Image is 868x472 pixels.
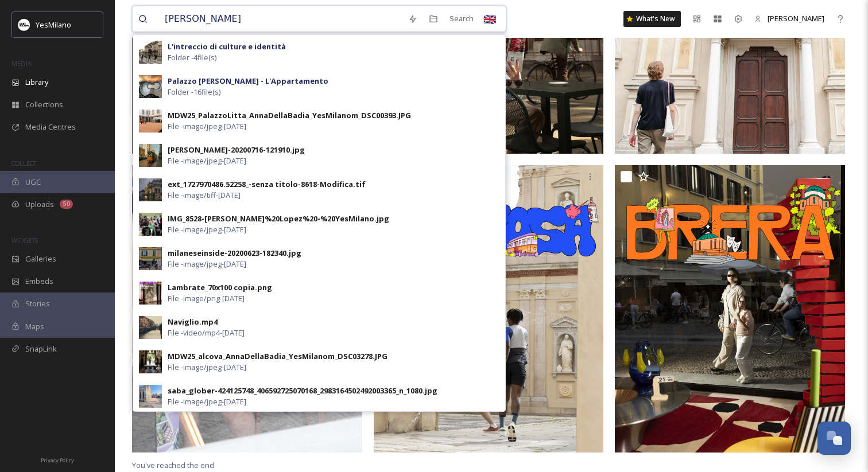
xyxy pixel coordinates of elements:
strong: L'intreccio di culture e identità [168,41,286,52]
img: e3de72d8-b717-4153-ad33-73d6fa9c0ce8.jpg [139,178,162,201]
span: [PERSON_NAME] [768,13,824,24]
img: bc444592-18ba-4d09-8371-f42bfbf2aa64.jpg [139,282,162,305]
div: [PERSON_NAME]-20200716-121910.jpg [168,145,305,155]
a: [PERSON_NAME] [749,7,830,30]
span: File - image/jpeg - [DATE] [168,259,246,270]
img: b200503a-834b-4425-92fb-109b1cedcf1a.jpg [139,41,162,64]
div: Lambrate_70x100 copia.png [168,282,272,293]
button: Open Chat [817,422,851,455]
span: Folder - 16 file(s) [168,87,220,97]
div: 🇬🇧 [479,9,500,29]
span: File - video/mp4 - [DATE] [168,327,245,338]
span: File - image/jpeg - [DATE] [168,224,246,235]
img: Naviglio.jpg [139,316,162,339]
span: Maps [25,321,44,332]
span: SnapLink [25,344,57,354]
img: Snapinsta.app_424125748_406592725070168_2983164502492003365_n_1080.jpg [139,385,162,408]
span: MEDIA [11,59,32,68]
span: Media Centres [25,122,76,132]
span: File - image/tiff - [DATE] [168,190,241,201]
img: a044357c415de4c8bef7b34a22551e1e28cbed2df416b781ce8d111d26a09b85.jpg [139,247,162,270]
span: Stories [25,298,50,309]
span: WIDGETS [11,236,38,244]
img: IG - Certosa – 3.png [132,165,362,453]
span: File - image/jpeg - [DATE] [168,155,246,166]
strong: Palazzo [PERSON_NAME] - L'Appartamento [168,76,328,86]
span: File - image/jpeg - [DATE] [168,121,246,132]
div: saba_glober-424125748_406592725070168_2983164502492003365_n_1080.jpg [168,385,437,396]
img: 38d1efe9-4d8e-4f11-a1a8-8085a8678a81.jpg [139,350,162,373]
span: Privacy Policy [41,457,74,464]
img: cee8efb4503b699a814c5e0000bb528a4a56a4e23e0a5014694fa6ad4aa7cf6c.jpg [139,144,162,167]
span: Collections [25,99,63,110]
img: 984e03a4-e5c8-43d5-bf18-699ae9d8c171.jpg [139,75,162,98]
span: YesMilano [36,19,71,30]
span: Uploads [25,199,54,210]
div: MDW25_alcova_AnnaDellaBadia_YesMilanom_DSC03278.JPG [168,351,387,362]
img: a65900c3-95c6-433e-b266-d0f46fa9c223.jpg [139,110,162,132]
div: IMG_8528-[PERSON_NAME]%20Lopez%20-%20YesMilano.jpg [168,213,389,224]
img: Logo%20YesMilano%40150x.png [18,19,30,30]
span: Folder - 4 file(s) [168,52,216,63]
div: Search [444,7,479,30]
div: 50 [60,200,73,209]
div: ext_1727970486.52258_-senza titolo-8618-Modifica.tif [168,179,366,190]
div: milaneseinside-20200623-182340.jpg [168,248,301,259]
span: You've reached the end [132,460,214,470]
span: Galleries [25,253,56,264]
img: 40920f96-2b6c-432b-8043-e46c7a30af1f.jpg [139,213,162,236]
a: What's New [623,11,681,27]
span: Library [25,77,48,88]
span: File - image/jpeg - [DATE] [168,396,246,407]
span: File - image/png - [DATE] [168,293,245,304]
img: IG - Brera – 0.png [615,165,845,453]
input: Search your library [159,6,402,32]
a: Privacy Policy [41,453,74,466]
span: COLLECT [11,159,36,167]
div: Naviglio.mp4 [168,317,218,327]
div: MDW25_PalazzoLitta_AnnaDellaBadia_YesMilanom_DSC00393.JPG [168,110,411,121]
span: UGC [25,177,41,188]
span: Embeds [25,276,53,287]
span: File - image/jpeg - [DATE] [168,362,246,373]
